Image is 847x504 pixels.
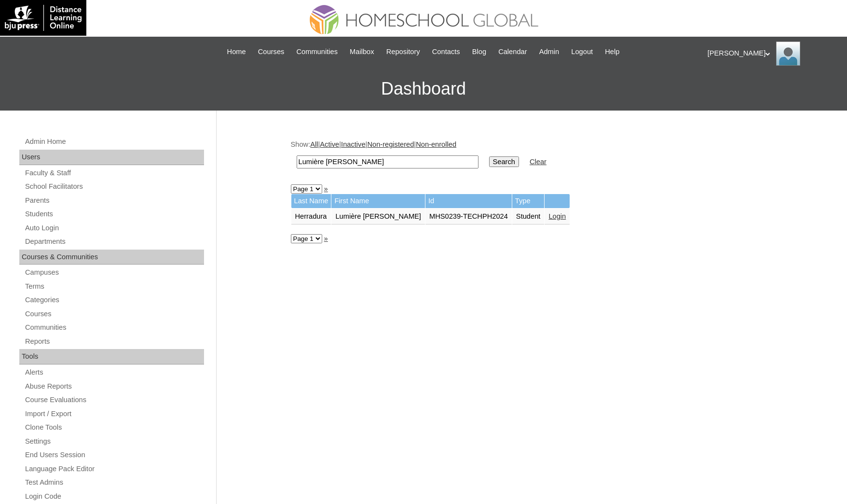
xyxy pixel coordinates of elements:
span: Communities [296,46,338,57]
a: Auto Login [24,222,204,234]
div: [PERSON_NAME] [708,42,837,66]
a: Parents [24,195,204,207]
span: Contacts [432,46,460,57]
span: Mailbox [350,46,374,57]
a: Non-enrolled [416,140,456,148]
td: MHS0239-TECHPH2024 [425,209,512,225]
div: Users [19,150,204,165]
a: Communities [24,322,204,334]
a: Campuses [24,266,204,279]
input: Search [297,155,478,168]
span: Help [605,46,619,57]
a: Abuse Reports [24,380,204,392]
a: Clear [530,158,546,166]
span: Blog [472,46,486,57]
div: Courses & Communities [19,250,204,265]
img: logo-white.png [5,5,82,31]
a: All [310,140,318,148]
a: Test Admins [24,476,204,489]
a: Import / Export [24,408,204,420]
span: Repository [386,46,420,57]
a: Courses [24,308,204,320]
a: Calendar [493,46,532,57]
td: Lumière [PERSON_NAME] [331,209,425,225]
a: Terms [24,280,204,293]
a: Course Evaluations [24,394,204,406]
a: Admin Home [24,136,204,148]
a: Login [548,212,566,220]
a: Help [600,46,624,57]
td: Herradura [291,209,331,225]
a: Categories [24,294,204,306]
a: School Facilitators [24,181,204,193]
img: Ariane Ebuen [776,42,800,66]
a: Home [222,46,251,57]
a: Blog [467,46,491,57]
a: Admin [534,46,564,57]
a: Login Code [24,490,204,503]
a: End Users Session [24,449,204,461]
td: Last Name [291,194,331,208]
a: Reports [24,336,204,348]
a: Mailbox [345,46,379,57]
span: Home [227,46,246,57]
a: Active [320,140,339,148]
input: Search [489,156,519,167]
a: Faculty & Staff [24,167,204,179]
span: Courses [258,46,285,57]
a: Inactive [341,140,366,148]
a: Courses [253,46,289,57]
a: Repository [382,46,425,57]
a: Students [24,208,204,220]
td: Student [512,209,545,225]
a: Clone Tools [24,421,204,434]
a: Settings [24,435,204,448]
td: First Name [331,194,425,208]
div: Tools [19,349,204,364]
a: Language Pack Editor [24,463,204,475]
td: Id [425,194,512,208]
a: Communities [291,46,342,57]
span: Logout [571,46,593,57]
a: Logout [566,46,598,57]
a: Alerts [24,366,204,378]
a: Contacts [427,46,465,57]
div: Show: | | | | [291,140,768,174]
a: » [324,185,328,193]
a: Departments [24,236,204,248]
span: Admin [539,46,560,57]
span: Calendar [498,46,527,57]
h3: Dashboard [5,67,842,111]
a: » [324,235,328,242]
td: Type [512,194,545,208]
a: Non-registered [367,140,414,148]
